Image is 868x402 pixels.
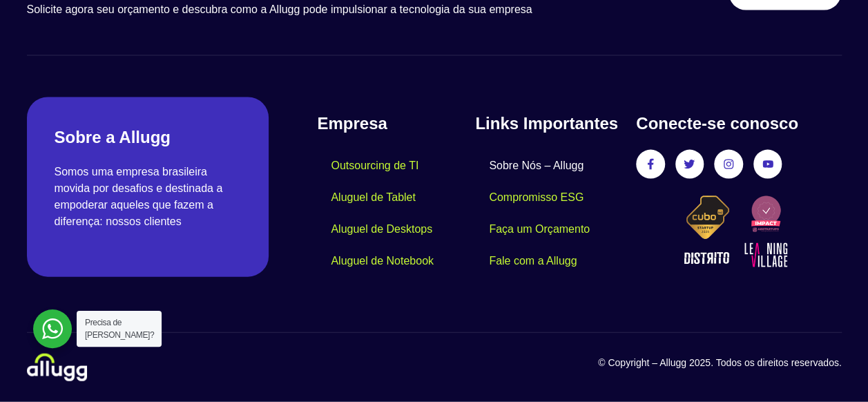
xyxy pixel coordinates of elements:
[317,111,475,136] h4: Empresa
[317,245,447,277] a: Aluguel de Notebook
[475,213,604,245] a: Faça um Orçamento
[27,1,621,18] p: Solicite agora seu orçamento e descubra como a Allugg pode impulsionar a tecnologia da sua empresa
[317,150,432,182] a: Outsourcing de TI
[619,225,868,402] iframe: Chat Widget
[475,111,622,136] h4: Links Importantes
[475,182,597,213] a: Compromisso ESG
[317,150,475,277] nav: Menu
[55,125,242,150] h2: Sobre a Allugg
[619,225,868,402] div: Widget de chat
[317,213,446,245] a: Aluguel de Desktops
[475,150,597,182] a: Sobre Nós – Allugg
[475,150,622,277] nav: Menu
[636,111,841,136] h4: Conecte-se conosco
[55,164,242,230] p: Somos uma empresa brasileira movida por desafios e destinada a empoderar aqueles que fazem a dife...
[85,318,154,340] span: Precisa de [PERSON_NAME]?
[475,245,590,277] a: Fale com a Allugg
[434,356,842,370] p: © Copyright – Allugg 2025. Todos os direitos reservados.
[317,182,429,213] a: Aluguel de Tablet
[27,354,87,381] img: locacao-de-equipamentos-allugg-logo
